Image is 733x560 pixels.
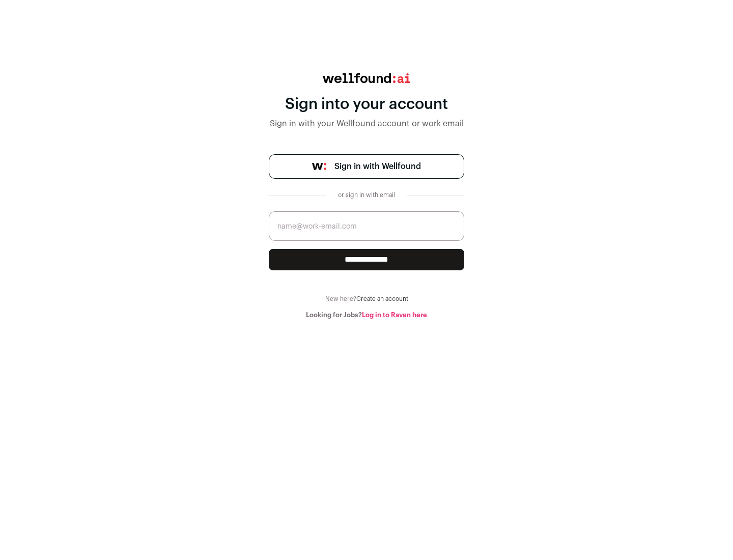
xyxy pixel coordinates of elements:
[269,311,464,319] div: Looking for Jobs?
[334,191,399,199] div: or sign in with email
[269,154,464,179] a: Sign in with Wellfound
[356,296,408,302] a: Create an account
[269,95,464,114] div: Sign into your account
[323,73,410,83] img: wellfound:ai
[269,211,464,241] input: name@work-email.com
[269,118,464,130] div: Sign in with your Wellfound account or work email
[334,160,421,173] span: Sign in with Wellfound
[312,163,326,170] img: wellfound-symbol-flush-black-fb3c872781a75f747ccb3a119075da62bfe97bd399995f84a933054e44a575c4.png
[269,295,464,303] div: New here?
[362,312,427,318] a: Log in to Raven here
